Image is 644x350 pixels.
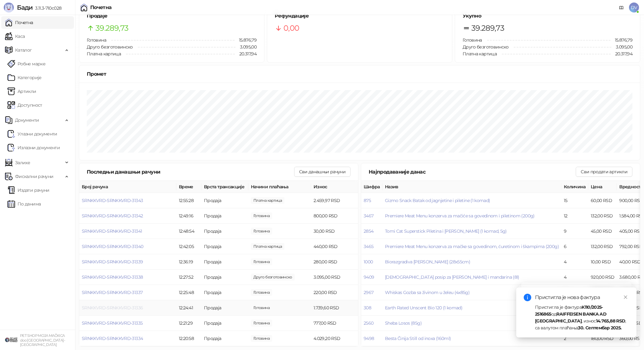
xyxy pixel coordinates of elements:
button: Sheba Losos (85g) [385,320,422,326]
td: 30,00 RSD [311,224,358,239]
span: DV [629,3,639,13]
button: 3467 [364,213,373,219]
a: Ulazni dokumentiУлазни документи [8,128,57,140]
div: Почетна [90,5,112,10]
span: 3.11.3-710c028 [33,5,61,11]
span: Готовина [463,37,482,43]
th: Цена [588,181,617,193]
button: 2854 [364,228,373,234]
a: ArtikliАртикли [8,85,36,98]
td: 920,00 RSD [588,270,617,285]
img: Logo [4,3,14,13]
span: 39.289,73 [96,22,128,34]
td: 12:42:05 [176,239,201,254]
span: 2.459,97 [251,197,284,204]
button: Besta Činija Still od inoxa (160ml) [385,336,451,341]
small: PET SHOP MOJA MAČKICA doo [GEOGRAPHIC_DATA]-[GEOGRAPHIC_DATA] [20,333,65,347]
td: 440,00 RSD [311,239,358,254]
button: 308 [364,305,371,311]
span: Документи [15,114,39,126]
span: 3.095,00 [251,274,295,281]
td: 12:24:41 [176,300,201,316]
td: 12:36:19 [176,254,201,270]
span: SRNKKVRD-SRNKKVRD-31336 [82,305,143,311]
strong: RAIFFEISEN BANKA AD [GEOGRAPHIC_DATA] [535,311,606,324]
td: 3.095,00 RSD [311,270,358,285]
span: 1.739,60 [251,304,272,311]
button: 3465 [364,244,373,249]
a: Излазни документи [8,141,60,154]
strong: 14.765,88 RSD [596,318,626,324]
img: 64x64-companyLogo-9f44b8df-f022-41eb-b7d6-300ad218de09.png [5,334,18,346]
span: Каталог [15,44,32,56]
td: 9 [561,224,588,239]
td: 12:21:29 [176,316,201,331]
td: Продаја [201,270,248,285]
button: SRNKKVRD-SRNKKVRD-31334 [82,336,143,341]
span: info-circle [524,294,531,301]
th: Износ [311,181,358,193]
td: 4 [561,270,588,285]
td: 4.029,20 RSD [311,331,358,346]
th: Начини плаћања [248,181,311,193]
button: Biorazgradiva [PERSON_NAME] (28x55cm) [385,259,470,265]
span: 1.000,00 [251,258,272,265]
a: Робне марке [8,58,45,70]
td: 1.739,60 RSD [311,300,358,316]
span: 800,00 [251,212,272,219]
td: Продаја [201,316,248,331]
td: 4 [561,254,588,270]
td: 800,00 RSD [311,208,358,224]
span: 440,00 [251,243,284,250]
button: Gizmo Snack Batak od jagnjetine i piletine (1 komad) [385,198,490,203]
button: [DEMOGRAPHIC_DATA] posip za [PERSON_NAME] i mandarina (8l) [385,274,519,280]
td: 220,00 RSD [311,285,358,300]
td: 12:25:48 [176,285,201,300]
span: 4.029,20 [251,335,272,342]
button: SRNKKVRD-SRNKKVRD-31339 [82,259,143,265]
a: По данима [8,198,41,210]
button: 2560 [364,320,373,326]
button: Earth Rated Unscent Bio 120 (1 komad) [385,305,462,311]
span: 15.876,79 [610,37,632,43]
span: Фискални рачуни [15,170,53,183]
td: 280,00 RSD [311,254,358,270]
h5: Укупно [463,12,632,20]
td: 2 [561,331,588,346]
button: SRNKKVRD-SRNKKVRD-31335 [82,320,143,326]
button: SRNKKVRD-SRNKKVRD-31343 [82,198,143,203]
td: Продаја [201,254,248,270]
th: Назив [382,181,561,193]
span: 3.095,00 [236,43,257,50]
button: SRNKKVRD-SRNKKVRD-31341 [82,228,142,234]
button: Сви данашњи рачуни [294,167,351,177]
button: 875 [364,198,371,203]
strong: 30. Септембар 2025. [578,325,621,331]
button: Tomi Cat Superstick Piletina i [PERSON_NAME] (1 komad, 5g) [385,228,507,234]
a: Каса [5,30,25,43]
td: 12:20:58 [176,331,201,346]
button: Сви продати артикли [576,167,632,177]
span: 30,00 [251,228,272,235]
button: Premiere Meat Menu konzerva za mačiće sa govedinom i piletinom (200g) [385,213,535,219]
span: 1.000,00 [251,320,272,327]
div: Последњи данашњи рачуни [87,168,294,176]
strong: K110/2025-2516865 [535,304,603,317]
td: Продаја [201,239,248,254]
span: Платна картица [87,51,121,57]
td: Продаја [201,331,248,346]
span: 15.876,79 [235,37,257,43]
button: Whiskas Gozba sa živinom u želeu (4x85g) [385,290,470,295]
span: Premiere Meat Menu konzerva za mačke sa govedinom, ćuretinom i škampima (200g) [385,244,559,249]
a: Почетна [5,16,33,29]
td: Продаја [201,208,248,224]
